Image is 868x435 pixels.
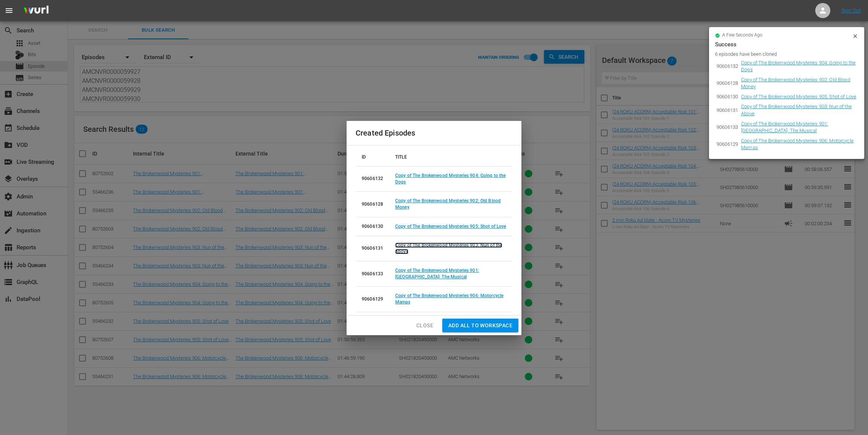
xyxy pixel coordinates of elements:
[715,92,740,102] td: 90606130
[416,321,433,330] span: Close
[715,58,740,75] td: 90606132
[715,102,740,119] td: 90606131
[741,94,856,99] a: Copy of The Brokenwood Mysteries 905: Shot of Love
[741,104,852,116] a: Copy of The Brokenwood Mysteries 903: Nun of the Above
[18,2,54,20] img: ans4CAIJ8jUAAAAAAAAAAAAAAAAAAAAAAAAgQb4GAAAAAAAAAAAAAAAAAAAAAAAAJMjXAAAAAAAAAAAAAAAAAAAAAAAAgAT5G...
[841,8,861,14] a: Sign Out
[715,75,740,92] td: 90606128
[715,119,740,136] td: 90606133
[356,287,389,312] td: 90606129
[356,217,389,236] td: 90606130
[448,321,512,330] span: Add all to Workspace
[722,32,763,38] span: a few seconds ago
[715,50,850,58] div: 6 episodes have been cloned
[389,148,512,166] th: TITLE
[741,60,856,73] a: Copy of The Brokenwood Mysteries 904: Going to the Dogs
[442,319,518,333] button: Add all to Workspace
[741,121,828,134] a: Copy of The Brokenwood Mysteries 901: [GEOGRAPHIC_DATA]: The Musical
[395,268,479,279] a: Copy of The Brokenwood Mysteries 901: [GEOGRAPHIC_DATA]: The Musical
[715,40,858,49] div: Success
[395,173,506,185] a: Copy of The Brokenwood Mysteries 904: Going to the Dogs
[395,243,502,254] a: Copy of The Brokenwood Mysteries 903: Nun of the Above
[356,236,389,261] td: 90606131
[410,319,439,333] button: Close
[741,138,854,151] a: Copy of The Brokenwood Mysteries 906: Motorcycle Mamas
[5,6,14,15] span: menu
[356,166,389,191] td: 90606132
[395,224,506,229] a: Copy of The Brokenwood Mysteries 905: Shot of Love
[356,261,389,286] td: 90606133
[395,293,503,305] a: Copy of The Brokenwood Mysteries 906: Motorcycle Mamas
[741,77,850,90] a: Copy of The Brokenwood Mysteries 902: Old Blood Money
[395,198,501,210] a: Copy of The Brokenwood Mysteries 902: Old Blood Money
[356,127,512,139] h2: Created Episodes
[715,136,740,153] td: 90606129
[356,148,389,166] th: ID
[356,192,389,217] td: 90606128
